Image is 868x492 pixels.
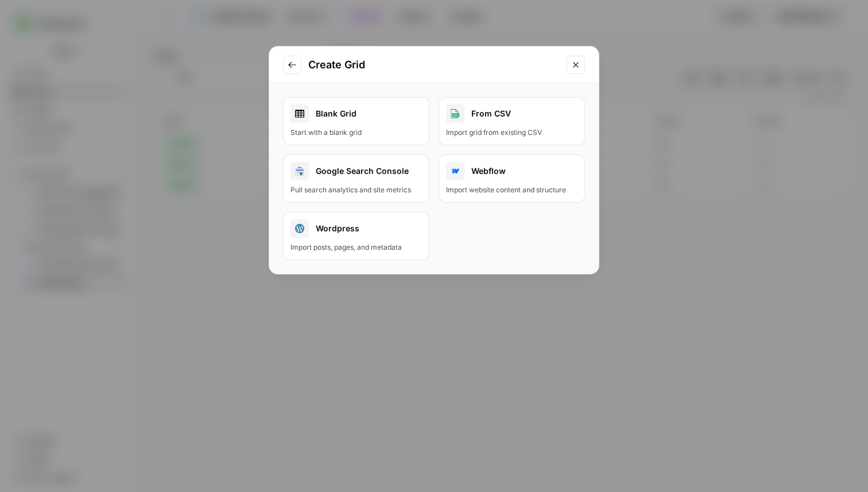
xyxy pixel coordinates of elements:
[567,56,585,74] button: Close modal
[446,162,578,180] div: Webflow
[283,154,429,203] button: Google Search ConsolePull search analytics and site metrics
[308,57,560,73] h2: Create Grid
[290,219,422,238] div: Wordpress
[446,104,578,123] div: From CSV
[290,127,422,138] div: Start with a blank grid
[439,154,585,203] button: WebflowImport website content and structure
[446,185,578,195] div: Import website content and structure
[283,56,301,74] button: Go to previous step
[290,162,422,180] div: Google Search Console
[290,185,422,195] div: Pull search analytics and site metrics
[290,242,422,253] div: Import posts, pages, and metadata
[446,127,578,138] div: Import grid from existing CSV
[439,97,585,145] button: From CSVImport grid from existing CSV
[290,104,422,123] div: Blank Grid
[283,212,429,260] button: WordpressImport posts, pages, and metadata
[283,97,429,145] a: Blank GridStart with a blank grid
